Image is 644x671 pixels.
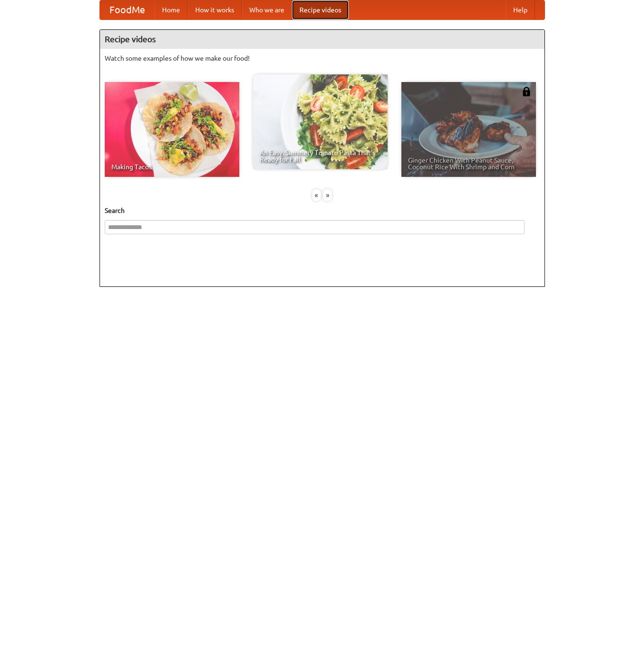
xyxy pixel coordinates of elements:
div: » [323,189,332,201]
a: FoodMe [100,0,154,19]
a: An Easy, Summery Tomato Pasta That's Ready for Fall [253,74,388,169]
div: « [312,189,321,201]
p: Watch some examples of how we make our food! [105,54,540,63]
a: How it works [188,0,242,19]
a: Home [154,0,188,19]
h4: Recipe videos [100,30,544,49]
span: Making Tacos [111,164,233,170]
h5: Search [105,206,540,215]
a: Making Tacos [105,82,239,177]
a: Who we are [242,0,292,19]
a: Help [506,0,535,19]
img: 483408.png [522,87,531,96]
a: Recipe videos [292,0,349,19]
span: An Easy, Summery Tomato Pasta That's Ready for Fall [260,149,381,163]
